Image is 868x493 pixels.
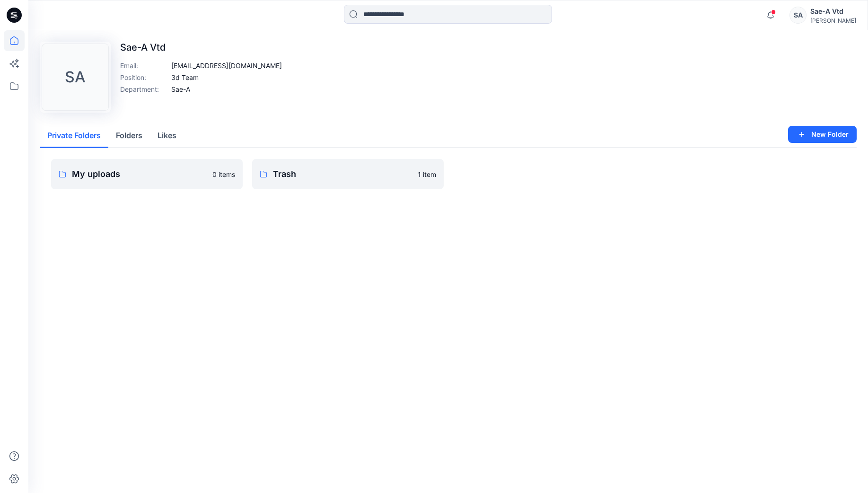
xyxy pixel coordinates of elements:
p: My uploads [72,167,207,181]
button: Private Folders [40,124,108,148]
div: [PERSON_NAME] [810,17,856,24]
a: My uploads0 items [51,159,243,189]
div: SA [42,44,109,111]
div: SA [789,7,807,24]
p: Position : [120,72,167,82]
p: 3d Team [171,72,199,82]
p: Trash [273,167,412,181]
p: Sae-A Vtd [120,42,282,53]
button: New Folder [788,126,857,143]
p: 0 items [212,169,235,179]
p: Email : [120,61,167,70]
p: [EMAIL_ADDRESS][DOMAIN_NAME] [171,61,282,70]
p: Department : [120,84,167,94]
div: Sae-A Vtd [810,6,856,17]
a: Trash1 item [252,159,444,189]
p: 1 item [418,169,436,179]
button: Likes [150,124,184,148]
button: Folders [108,124,150,148]
p: Sae-A [171,84,190,94]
